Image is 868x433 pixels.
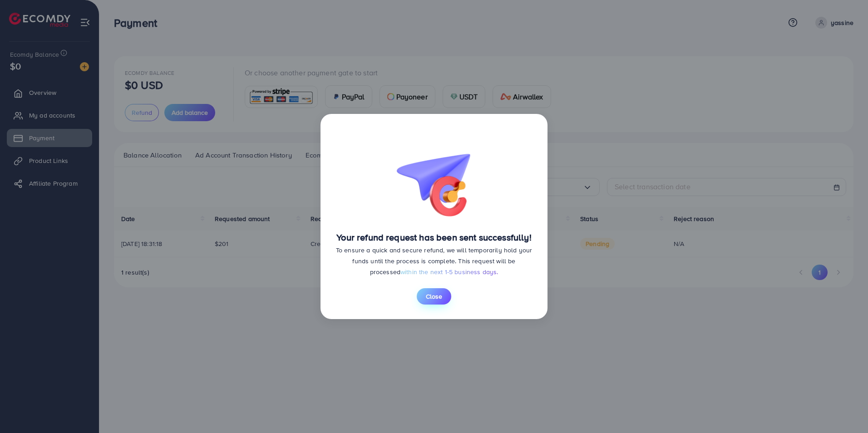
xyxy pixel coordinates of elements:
[335,245,533,277] p: To ensure a quick and secure refund, we will temporarily hold your funds until the process is com...
[417,288,451,305] button: Close
[426,292,442,301] span: Close
[389,128,479,221] img: bg-request-refund-success.26ac5564.png
[335,232,533,243] h4: Your refund request has been sent successfully!
[400,267,498,276] span: within the next 1-5 business days.
[829,392,861,426] iframe: Chat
